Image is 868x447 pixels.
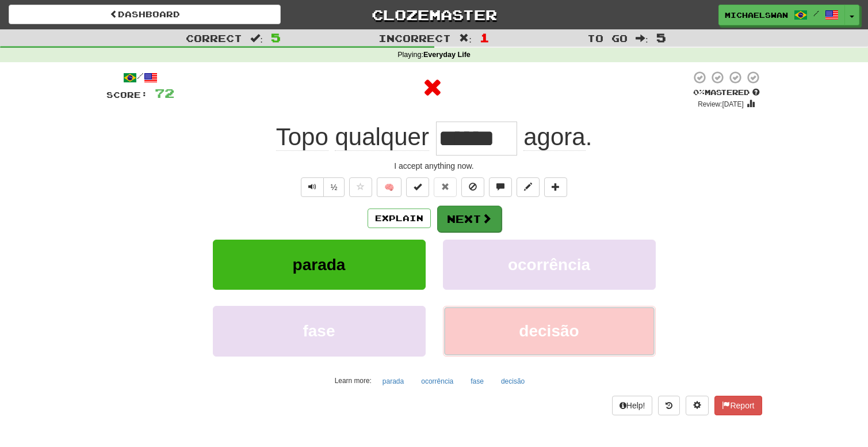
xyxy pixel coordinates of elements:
a: MichaelSwan / [718,5,845,25]
div: / [106,70,174,85]
button: Reset to 0% Mastered (alt+r) [434,177,457,197]
button: Help! [612,396,653,415]
span: fase [303,322,335,340]
button: ½ [323,177,345,197]
span: : [636,33,648,43]
button: Report [714,396,762,415]
span: . [517,123,592,151]
button: decisão [495,373,531,390]
button: 🧠 [377,177,402,197]
span: MichaelSwan [725,10,788,20]
button: Next [437,206,502,232]
div: Mastered [691,88,762,98]
span: 5 [271,31,281,44]
button: decisão [443,306,656,356]
span: 72 [155,86,174,100]
strong: Everyday Life [423,51,471,59]
span: qualquer [335,123,429,151]
span: parada [293,256,346,274]
span: Correct [186,32,242,44]
span: : [459,33,472,43]
button: fase [464,373,490,390]
span: Incorrect [378,32,451,44]
span: Score: [106,90,148,100]
button: Round history (alt+y) [658,396,680,415]
span: / [813,9,819,17]
span: Topo [276,123,328,151]
button: Explain [368,209,431,228]
span: decisão [519,322,579,340]
a: Dashboard [9,5,281,24]
span: 5 [656,31,666,44]
div: Text-to-speech controls [299,177,345,197]
button: Edit sentence (alt+d) [517,177,540,197]
button: parada [213,240,426,290]
span: 0 % [693,88,705,97]
div: I accept anything now. [106,160,762,172]
span: agora [523,123,585,151]
button: Play sentence audio (ctl+space) [301,177,324,197]
button: ocorrência [443,240,656,290]
small: Review: [DATE] [698,100,744,108]
button: Favorite sentence (alt+f) [349,177,372,197]
span: To go [587,32,628,44]
button: fase [213,306,426,356]
button: Set this sentence to 100% Mastered (alt+m) [406,177,429,197]
button: parada [376,373,410,390]
span: ocorrência [508,256,590,274]
span: : [250,33,263,43]
span: 1 [480,31,490,44]
a: Clozemaster [298,5,570,25]
button: Add to collection (alt+a) [544,177,567,197]
small: Learn more: [335,377,372,385]
button: ocorrência [415,373,460,390]
button: Discuss sentence (alt+u) [489,177,512,197]
button: Ignore sentence (alt+i) [461,177,484,197]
